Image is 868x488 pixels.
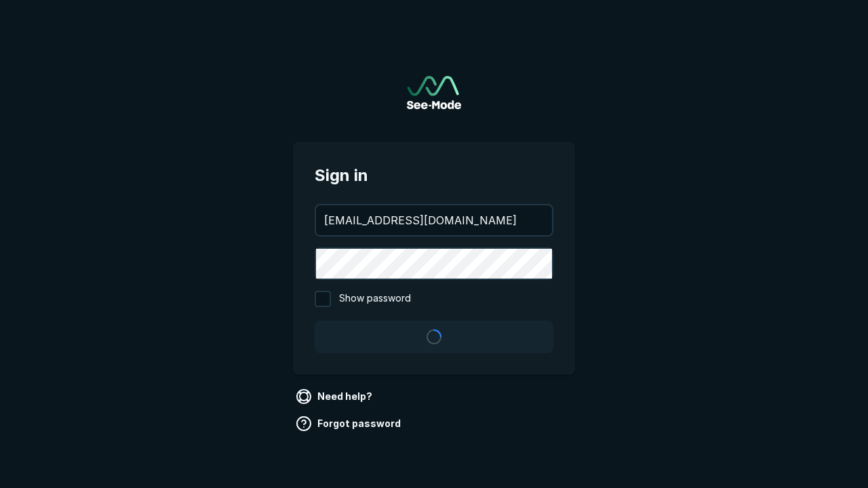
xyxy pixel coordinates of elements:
span: Show password [339,291,411,307]
a: Forgot password [293,413,406,434]
span: Sign in [315,163,553,188]
a: Go to sign in [407,76,461,109]
input: your@email.com [316,205,552,235]
img: See-Mode Logo [407,76,461,109]
a: Need help? [293,386,378,407]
